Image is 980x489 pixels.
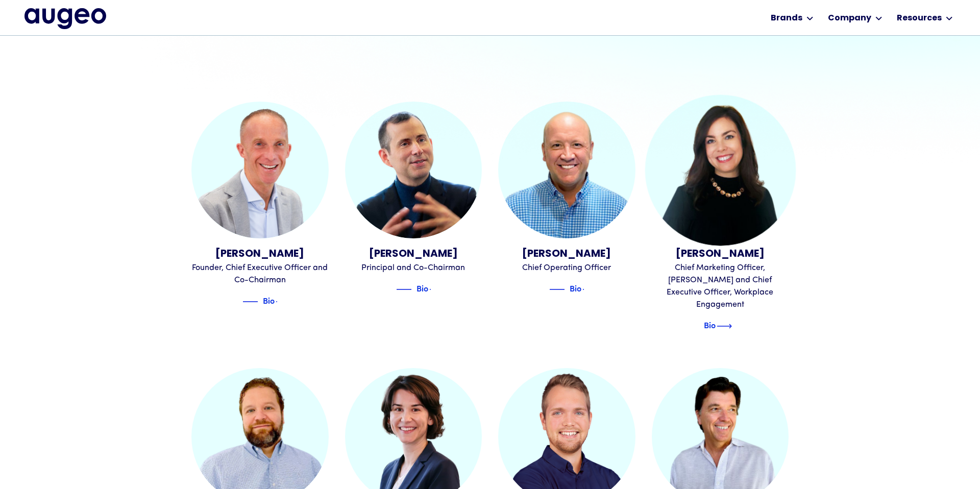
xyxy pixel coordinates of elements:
a: Juliann Gilbert[PERSON_NAME]Chief Marketing Officer, [PERSON_NAME] and Chief Executive Officer, W... [652,102,789,332]
div: Chief Operating Officer [498,262,635,274]
div: Bio [570,282,581,294]
div: Bio [704,319,716,331]
img: Juan Sabater [345,102,482,239]
img: Blue text arrow [717,320,732,332]
img: Blue decorative line [549,283,565,296]
div: [PERSON_NAME] [652,247,789,262]
div: Bio [263,294,275,306]
img: Juliann Gilbert [645,94,795,245]
div: [PERSON_NAME] [191,247,329,262]
div: Bio [416,282,428,294]
a: David Kristal[PERSON_NAME]Founder, Chief Executive Officer and Co-ChairmanBlue decorative lineBio... [191,102,329,307]
img: Blue text arrow [582,283,598,296]
div: [PERSON_NAME] [345,247,482,262]
img: Augeo's full logo in midnight blue. [24,8,106,29]
img: Blue text arrow [276,296,291,308]
img: Erik Sorensen [498,102,635,239]
img: Blue decorative line [242,296,258,308]
div: Resources [897,12,942,25]
div: [PERSON_NAME] [498,247,635,262]
a: Erik Sorensen[PERSON_NAME]Chief Operating OfficerBlue decorative lineBioBlue text arrow [498,102,635,295]
div: Company [828,12,871,25]
img: Blue text arrow [429,283,445,296]
img: David Kristal [191,102,329,239]
div: Principal and Co-Chairman [345,262,482,274]
a: home [24,8,106,29]
div: Founder, Chief Executive Officer and Co-Chairman [191,262,329,286]
a: Juan Sabater[PERSON_NAME]Principal and Co-ChairmanBlue decorative lineBioBlue text arrow [345,102,482,295]
img: Blue decorative line [396,283,411,296]
div: Chief Marketing Officer, [PERSON_NAME] and Chief Executive Officer, Workplace Engagement [652,262,789,311]
div: Brands [771,12,802,25]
